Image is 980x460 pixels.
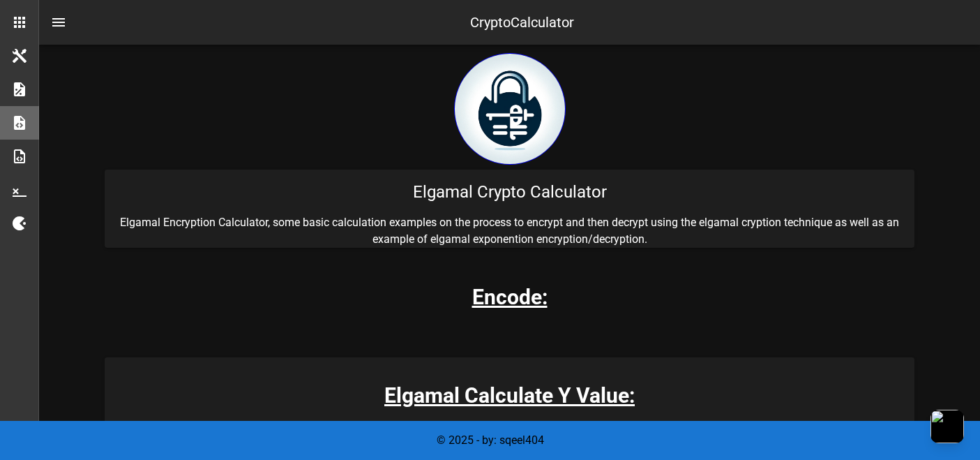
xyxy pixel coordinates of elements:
[437,433,544,447] span: © 2025 - by: sqeel404
[105,214,914,248] p: Elgamal Encryption Calculator, some basic calculation examples on the process to encrypt and then...
[472,281,548,313] h3: Encode:
[42,6,75,39] button: nav-menu-toggle
[454,154,566,168] a: home
[105,380,914,411] h3: Elgamal Calculate Y Value:
[470,12,574,33] div: CryptoCalculator
[105,170,914,214] div: Elgamal Crypto Calculator
[454,53,566,165] img: encryption logo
